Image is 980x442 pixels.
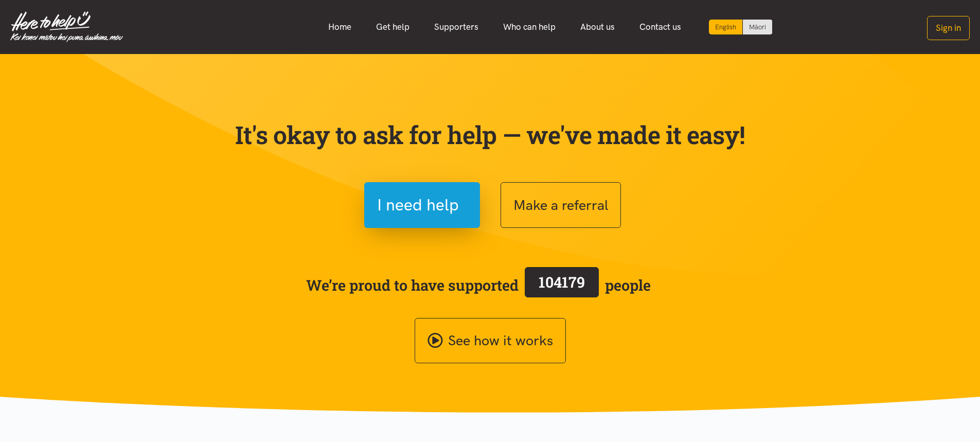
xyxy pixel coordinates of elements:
[415,318,566,364] a: See how it works
[709,20,743,34] div: Current language
[539,272,585,292] span: 104179
[306,265,651,305] span: We’re proud to have supported people
[491,16,568,38] a: Who can help
[377,192,459,218] span: I need help
[316,16,364,38] a: Home
[743,20,772,34] a: Switch to Te Reo Māori
[627,16,693,38] a: Contact us
[568,16,627,38] a: About us
[501,182,621,228] button: Make a referral
[10,11,123,42] img: Home
[364,16,422,38] a: Get help
[233,120,747,150] p: It's okay to ask for help — we've made it easy!
[519,265,605,305] a: 104179
[927,16,970,40] button: Sign in
[709,20,773,34] div: Language toggle
[422,16,491,38] a: Supporters
[364,182,480,228] button: I need help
